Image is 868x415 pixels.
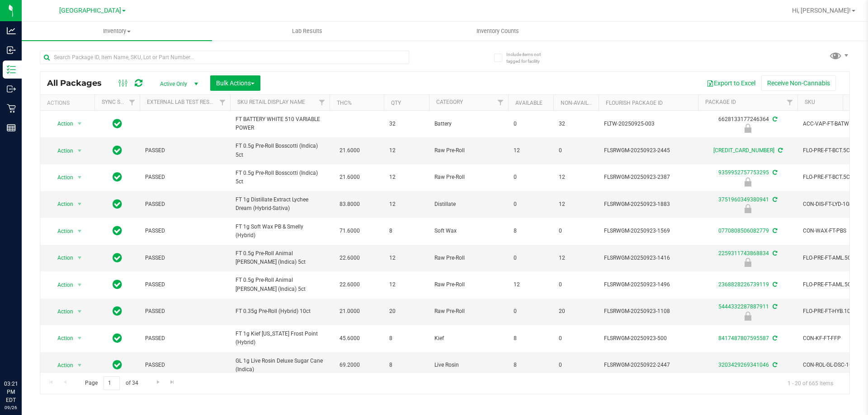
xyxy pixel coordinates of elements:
span: In Sync [113,332,122,345]
span: select [74,359,85,372]
span: In Sync [113,252,122,264]
a: Qty [391,100,401,106]
span: 1 - 20 of 665 items [780,376,840,390]
span: Kief [434,334,503,343]
span: select [74,332,85,345]
span: select [74,117,85,130]
input: Search Package ID, Item Name, SKU, Lot or Part Number... [40,51,409,64]
span: 0 [559,361,593,369]
span: In Sync [113,278,122,291]
span: Raw Pre-Roll [434,254,503,262]
span: FT 0.5g Pre-Roll Animal [PERSON_NAME] (Indica) 5ct [236,276,324,293]
span: 8 [514,361,548,369]
span: select [74,198,85,210]
a: SKU [805,99,815,105]
div: 6628133177246364 [697,115,799,133]
a: 5444332287887911 [718,303,769,310]
span: select [74,145,85,157]
span: Sync from Compliance System [771,196,777,203]
span: 32 [389,120,424,128]
span: 0 [559,227,593,235]
span: Raw Pre-Roll [434,146,503,155]
span: FT 0.35g Pre-Roll (Hybrid) 10ct [236,307,324,316]
span: Action [49,225,74,238]
span: 45.6000 [335,332,364,345]
span: 12 [389,200,424,209]
inline-svg: Reports [7,123,16,132]
span: Action [49,332,74,345]
span: FLSRWGM-20250923-1416 [604,254,693,262]
span: PASSED [145,173,225,182]
span: 21.0000 [335,305,364,318]
a: Sku Retail Display Name [237,99,305,105]
span: 12 [559,173,593,182]
span: FLSRWGM-20250923-2387 [604,173,693,182]
span: PASSED [145,227,225,235]
span: FLSRWGM-20250923-1569 [604,227,693,235]
span: Raw Pre-Roll [434,307,503,316]
span: PASSED [145,307,225,316]
a: Go to the next page [151,376,165,388]
a: 3203429269341046 [718,362,769,368]
a: [CREDIT_CARD_NUMBER] [713,147,774,154]
a: Available [515,100,542,106]
span: In Sync [113,198,122,210]
span: [GEOGRAPHIC_DATA] [59,7,121,14]
span: Sync from Compliance System [771,116,777,122]
span: Sync from Compliance System [771,169,777,176]
a: Category [436,99,463,105]
a: Non-Available [561,100,601,106]
span: Sync from Compliance System [771,335,777,341]
span: Bulk Actions [216,79,255,87]
div: Newly Received [697,124,799,133]
span: 20 [559,307,593,316]
span: 83.8000 [335,198,364,211]
span: Sync from Compliance System [771,250,777,256]
span: 12 [389,280,424,289]
span: PASSED [145,334,225,343]
span: FT 1g Kief [US_STATE] Frost Point (Hybrid) [236,330,324,347]
span: FT 0.5g Pre-Roll Bosscotti (Indica) 5ct [236,142,324,159]
span: 0 [514,254,548,262]
a: Inventory [22,22,212,41]
span: 0 [514,200,548,209]
span: In Sync [113,305,122,317]
a: Lab Results [212,22,402,41]
a: Flourish Package ID [606,100,663,106]
span: FT 1g Soft Wax PB & Smelly (Hybrid) [236,223,324,240]
span: 12 [389,254,424,262]
span: FLSRWGM-20250923-1496 [604,280,693,289]
span: Inventory [22,27,212,35]
span: select [74,305,85,318]
a: Filter [215,95,230,110]
iframe: Resource center [9,343,36,370]
span: 32 [559,120,593,128]
a: 0770808506082779 [718,228,769,234]
span: 21.6000 [335,171,364,184]
a: 8417487807595587 [718,335,769,341]
span: In Sync [113,171,122,183]
p: 09/26 [4,404,18,411]
a: Package ID [705,99,736,105]
span: Raw Pre-Roll [434,173,503,182]
span: 71.6000 [335,224,364,238]
span: 12 [389,146,424,155]
span: Action [49,198,74,210]
span: 12 [514,280,548,289]
span: Page of 34 [77,376,146,390]
div: Actions [47,100,91,106]
button: Export to Excel [701,75,761,91]
span: select [74,279,85,291]
span: 0 [559,334,593,343]
span: select [74,171,85,184]
span: 69.2000 [335,359,364,372]
span: 12 [559,200,593,209]
span: All Packages [47,78,111,88]
a: Filter [315,95,330,110]
span: Action [49,117,74,130]
input: 1 [104,376,120,390]
span: FLSRWGM-20250923-2445 [604,146,693,155]
span: Action [49,279,74,291]
span: 8 [389,227,424,235]
span: Sync from Compliance System [771,303,777,310]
